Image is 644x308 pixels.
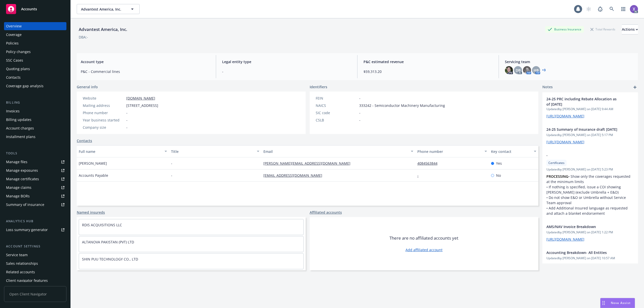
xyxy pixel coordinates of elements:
div: Contacts [6,73,21,81]
strong: PROCESSING [546,174,568,179]
div: Service team [6,251,28,259]
span: - [359,117,360,123]
a: Named insureds [77,210,105,215]
div: Email [263,149,408,154]
div: FEIN [316,96,357,101]
span: Accounting Breakdown- All Entities [546,250,621,255]
span: 24-25 PRC including Rebate Allocation as of [DATE] [546,96,621,107]
div: Manage BORs [6,192,30,200]
span: Nova Assist [611,301,631,305]
span: - [359,110,360,115]
div: Mailing address [83,103,124,108]
a: [URL][DOMAIN_NAME] [546,263,584,268]
div: Client navigator features [6,277,48,285]
div: Title [171,149,254,154]
a: Contacts [4,73,66,81]
div: CSLB [316,117,357,123]
a: Sales relationships [4,259,66,268]
a: Account charges [4,124,66,132]
span: Accounts [21,7,37,11]
div: Phone number [83,110,124,115]
a: Billing updates [4,116,66,124]
a: Manage BORs [4,192,66,200]
div: Manage claims [6,184,31,192]
span: DB [516,68,520,73]
a: Coverage [4,31,66,39]
span: Servicing team [505,59,634,64]
div: Website [83,96,124,101]
a: SSC Cases [4,56,66,64]
span: P&C estimated revenue [364,59,493,64]
div: Advantest America, Inc. [77,26,129,33]
span: - [126,110,128,115]
a: Coverage gap analysis [4,82,66,90]
a: Invoices [4,107,66,115]
div: Billing updates [6,116,31,124]
a: Summary of insurance [4,201,66,209]
span: - [171,173,172,178]
a: Installment plans [4,133,66,141]
span: - [359,96,360,101]
span: Updated by [PERSON_NAME] on [DATE] 9:44 AM [546,107,634,111]
button: Nova Assist [600,298,635,308]
a: [URL][DOMAIN_NAME] [546,237,584,242]
a: Manage certificates [4,175,66,183]
a: Policies [4,39,66,47]
div: Quoting plans [6,65,30,73]
span: There are no affiliated accounts yet [389,235,458,241]
button: Title [169,145,261,157]
span: [PERSON_NAME] [79,161,107,166]
a: SHIN PUU TECHNOLOGY CO., LTD [82,257,138,261]
div: Phone number [417,149,482,154]
img: photo [523,66,531,74]
button: Actions [622,24,638,34]
span: Account type [81,59,210,64]
span: 333242 - Semiconductor Machinery Manufacturing [359,103,445,108]
span: 24-25 Summary of Insurance draft [DATE] [546,127,621,132]
a: Affiliated accounts [310,210,342,215]
a: Search [607,4,617,14]
div: Sales relationships [6,259,38,268]
div: Coverage [6,31,22,39]
span: - [171,161,172,166]
a: [DOMAIN_NAME] [126,96,155,101]
a: Contacts [77,138,92,143]
a: [PERSON_NAME][EMAIL_ADDRESS][DOMAIN_NAME] [263,161,354,166]
span: Yes [496,161,502,166]
a: Policy changes [4,48,66,56]
span: - [546,153,621,158]
div: Drag to move [600,298,607,308]
a: add [632,84,638,90]
span: AMS/NAV Invoice Breakdown [546,224,621,229]
a: Manage claims [4,184,66,192]
div: Installment plans [6,133,35,141]
span: Open Client Navigator [4,286,66,302]
a: Overview [4,22,66,30]
div: Billing [4,100,66,105]
span: - [222,69,351,74]
span: HB [534,68,539,73]
span: No [496,173,501,178]
div: Key contact [491,149,531,154]
div: Account settings [4,244,66,249]
div: 24-25 PRC including Rebate Allocation as of [DATE]Updatedby [PERSON_NAME] on [DATE] 9:44 AM[URL][... [542,92,638,123]
a: ALTANOVA PAKISTAN (PVT) LTD [82,240,134,244]
a: Start snowing [584,4,594,14]
span: - [126,117,128,123]
span: Accounts Payable [79,173,108,178]
a: Manage files [4,158,66,166]
div: Tools [4,151,66,156]
a: [URL][DOMAIN_NAME] [546,114,584,118]
a: Loss summary generator [4,226,66,234]
div: Loss summary generator [6,226,48,234]
button: Email [261,145,415,157]
span: General info [77,84,98,90]
a: Related accounts [4,268,66,276]
div: AMS/NAV Invoice BreakdownUpdatedby [PERSON_NAME] on [DATE] 1:22 PM[URL][DOMAIN_NAME] [542,220,638,246]
a: - [417,173,423,178]
span: [STREET_ADDRESS] [126,103,158,108]
span: - [126,125,128,130]
div: Year business started [83,117,124,123]
div: Invoices [6,107,20,115]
